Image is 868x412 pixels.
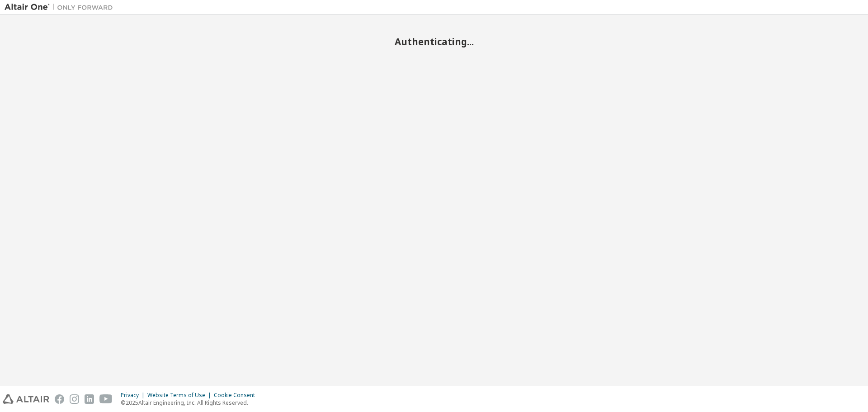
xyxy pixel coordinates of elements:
img: youtube.svg [99,394,113,404]
div: Cookie Consent [214,392,260,399]
h2: Authenticating... [5,36,863,47]
div: Privacy [121,392,147,399]
img: linkedin.svg [85,394,94,404]
div: Website Terms of Use [147,392,214,399]
img: instagram.svg [70,394,79,404]
p: © 2025 Altair Engineering, Inc. All Rights Reserved. [121,399,260,407]
img: facebook.svg [55,394,64,404]
img: altair_logo.svg [3,394,49,404]
img: Altair One [5,3,118,12]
